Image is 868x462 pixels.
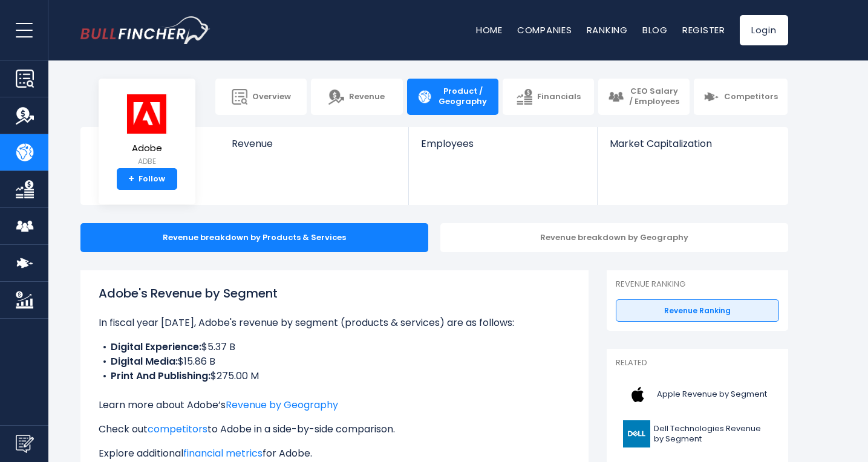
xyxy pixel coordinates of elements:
[740,15,788,45] a: Login
[99,340,570,354] li: $5.37 B
[111,354,178,368] b: Digital Media:
[99,398,570,412] p: Learn more about Adobe’s
[598,79,690,115] a: CEO Salary / Employees
[99,369,570,383] li: $275.00 M
[616,417,779,451] a: Dell Technologies Revenue by Segment
[111,340,201,354] b: Digital Experience:
[99,422,570,437] p: Check out to Adobe in a side-by-side comparison.
[252,92,291,102] span: Overview
[117,168,177,190] a: +Follow
[126,156,168,167] small: ADBE
[682,24,725,36] a: Register
[657,389,767,400] span: Apple Revenue by Segment
[99,354,570,369] li: $15.86 B
[642,24,668,36] a: Blog
[99,284,570,302] h1: Adobe's Revenue by Segment
[421,138,585,149] span: Employees
[616,358,779,368] p: Related
[183,446,263,460] a: financial metrics
[476,24,503,36] a: Home
[623,420,650,447] img: DELL logo
[125,93,169,169] a: Adobe ADBE
[616,279,779,290] p: Revenue Ranking
[587,24,628,36] a: Ranking
[616,378,779,411] a: Apple Revenue by Segment
[349,92,385,102] span: Revenue
[128,174,134,184] strong: +
[517,24,572,36] a: Companies
[215,79,307,115] a: Overview
[503,79,594,115] a: Financials
[126,143,168,154] span: Adobe
[598,127,786,170] a: Market Capitalization
[311,79,402,115] a: Revenue
[437,86,489,107] span: Product / Geography
[409,127,597,170] a: Employees
[99,316,570,330] p: In fiscal year [DATE], Adobe's revenue by segment (products & services) are as follows:
[724,92,778,102] span: Competitors
[694,79,788,115] a: Competitors
[628,86,680,107] span: CEO Salary / Employees
[148,422,207,436] a: competitors
[610,138,774,149] span: Market Capitalization
[80,223,428,252] div: Revenue breakdown by Products & Services
[654,424,772,444] span: Dell Technologies Revenue by Segment
[80,16,210,44] a: Go to homepage
[232,138,397,149] span: Revenue
[80,16,210,44] img: bullfincher logo
[220,127,409,170] a: Revenue
[616,299,779,322] a: Revenue Ranking
[537,92,581,102] span: Financials
[407,79,498,115] a: Product / Geography
[226,398,338,412] a: Revenue by Geography
[99,446,570,461] p: Explore additional for Adobe.
[623,381,653,408] img: AAPL logo
[440,223,788,252] div: Revenue breakdown by Geography
[111,369,210,383] b: Print And Publishing:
